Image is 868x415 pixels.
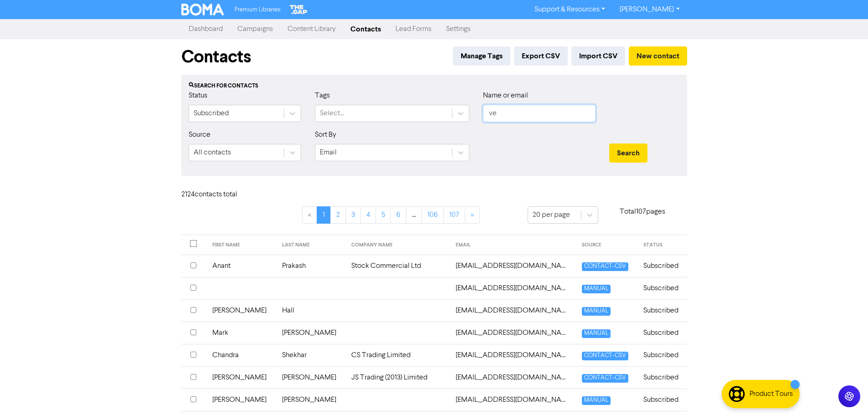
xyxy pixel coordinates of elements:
a: Page 3 [345,206,361,224]
span: CONTACT-CSV [582,262,628,271]
td: Stock Commercial Ltd [346,255,450,277]
a: Dashboard [181,20,230,38]
td: JS Trading (2013) Limited [346,366,450,389]
a: Content Library [280,20,343,38]
td: 25mikehall@gmail.com [450,299,576,322]
a: Page 5 [375,206,391,224]
td: 5912047@gmail.com [450,389,576,411]
div: Subscribed [194,108,229,119]
button: Manage Tags [453,46,510,66]
span: MANUAL [582,329,611,338]
td: Subscribed [638,366,687,389]
td: [PERSON_NAME] [207,389,277,411]
td: [PERSON_NAME] [207,299,277,322]
iframe: Chat Widget [822,371,868,415]
img: The Gap [288,4,308,15]
div: Email [320,147,337,158]
td: Anant [207,255,277,277]
span: CONTACT-CSV [582,374,628,383]
th: SOURCE [576,235,638,255]
td: Subscribed [638,344,687,366]
div: 20 per page [533,210,570,220]
a: Settings [439,20,478,38]
a: Lead Forms [388,20,439,38]
a: Page 2 [330,206,346,224]
td: Subscribed [638,255,687,277]
td: Subscribed [638,389,687,411]
a: [PERSON_NAME] [612,2,687,17]
a: Campaigns [230,20,280,38]
span: MANUAL [582,285,611,293]
label: Tags [315,90,330,101]
a: Contacts [343,20,388,38]
label: Source [189,129,211,140]
div: All contacts [194,147,231,158]
div: Search for contacts [189,82,680,90]
td: [PERSON_NAME] [207,366,277,389]
td: 28mbrobertson@gmail.com [450,322,576,344]
label: Status [189,90,207,101]
th: FIRST NAME [207,235,277,255]
button: New contact [629,46,687,66]
div: Select... [320,108,344,119]
td: [PERSON_NAME] [277,389,346,411]
th: COMPANY NAME [346,235,450,255]
td: 2kshekhar@gmail.com [450,344,576,366]
a: Page 4 [360,206,376,224]
td: Subscribed [638,277,687,299]
label: Sort By [315,129,336,140]
td: Shekhar [277,344,346,366]
span: CONTACT-CSV [582,352,628,360]
a: » [465,206,480,224]
td: Hall [277,299,346,322]
td: Subscribed [638,299,687,322]
td: [PERSON_NAME] [277,366,346,389]
th: LAST NAME [277,235,346,255]
span: Premium Libraries: [235,7,281,13]
span: MANUAL [582,307,611,316]
td: Mark [207,322,277,344]
td: 171840706@qq.com [450,277,576,299]
p: Total 107 pages [598,206,687,217]
td: [PERSON_NAME] [277,322,346,344]
button: Import CSV [571,46,625,66]
td: Subscribed [638,322,687,344]
a: Support & Resources [527,2,612,17]
button: Export CSV [514,46,568,66]
h1: Contacts [181,46,251,67]
a: Page 107 [443,206,465,224]
td: Prakash [277,255,346,277]
td: 1000antz@gmail.com [450,255,576,277]
span: MANUAL [582,396,611,405]
td: Chandra [207,344,277,366]
a: Page 106 [421,206,444,224]
a: Page 6 [390,206,406,224]
img: BOMA Logo [181,4,224,15]
a: Page 1 is your current page [317,206,331,224]
td: CS Trading Limited [346,344,450,366]
label: Name or email [483,90,528,101]
th: EMAIL [450,235,576,255]
th: STATUS [638,235,687,255]
td: 439440567@99.com [450,366,576,389]
h6: 2124 contact s total [181,190,254,199]
button: Search [609,143,647,163]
